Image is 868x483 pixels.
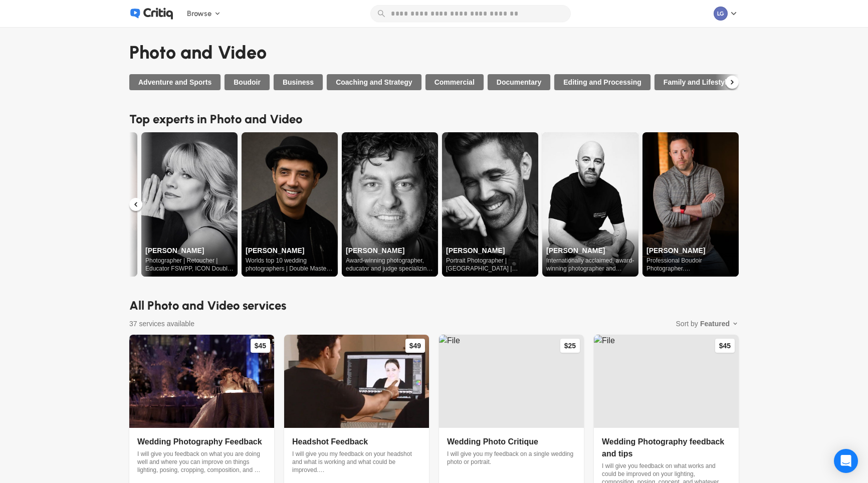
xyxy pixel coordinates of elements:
[129,335,274,428] img: File
[834,449,858,473] div: Open Intercom Messenger
[447,437,538,446] span: Wedding Photo Critique
[563,77,641,87] span: Editing and Processing
[342,132,438,277] a: [PERSON_NAME]Award-winning photographer, educator and judge specializing in performing arts and c...
[129,39,739,66] h1: Photo and Video
[442,132,538,277] img: File
[715,339,735,353] div: $45
[141,132,238,277] a: [PERSON_NAME]Photographer | Retoucher | Educator FSWPP, ICON Double Master
[283,77,314,87] span: Business
[242,132,338,277] img: File
[292,450,421,474] p: I will give you my feedback on your headshot and what is working and what could be improved. Whet...
[129,110,739,128] h2: Top experts in Photo and Video
[242,132,338,277] a: [PERSON_NAME]Worlds top 10 wedding photographers | Double Master at WPPI | Master & Fellowship at...
[700,319,730,329] span: Featured
[234,77,261,87] span: Boudoir
[542,132,638,277] a: [PERSON_NAME]Internationally acclaimed, award-winning photographer and educator specializing in w...
[336,77,412,87] span: Coaching and Strategy
[137,450,266,474] p: I will give you feedback on what you are doing well and where you can improve on things lighting,...
[497,77,541,87] span: Documentary
[642,132,739,277] img: File
[251,339,270,353] div: $45
[560,339,580,353] div: $25
[642,132,739,277] a: [PERSON_NAME]Professional Boudoir Photographer. [GEOGRAPHIC_DATA]. Owner/President at AIBP (Assoc...
[187,8,211,20] span: Browse
[129,319,194,329] span: 37 services available
[442,132,538,277] a: [PERSON_NAME]Portrait Photographer | [GEOGRAPHIC_DATA] | Educator | Author
[141,132,238,277] img: File
[405,339,425,353] div: $49
[594,335,739,428] img: File
[664,77,731,87] span: Family and Lifestyle
[676,319,698,329] span: Sort by
[542,132,638,277] img: File
[292,437,368,446] span: Headshot Feedback
[129,297,739,315] h2: All Photo and Video services
[439,335,584,428] img: File
[342,132,438,277] img: File
[447,450,576,466] p: I will give you my feedback on a single wedding photo or portrait.
[602,437,724,458] span: Wedding Photography feedback and tips
[435,77,475,87] span: Commercial
[284,335,429,428] img: File
[137,437,262,446] span: Wedding Photography Feedback
[138,77,211,87] span: Adventure and Sports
